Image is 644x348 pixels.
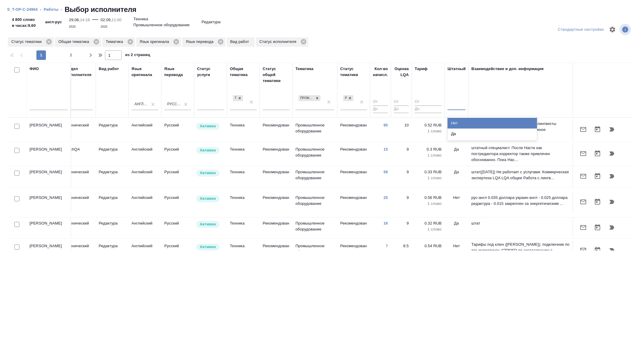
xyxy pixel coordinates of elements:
[295,243,334,255] p: Промышленное оборудование
[61,7,62,13] li: ‹
[129,240,161,261] td: Английский
[415,122,442,128] p: 0.52 RUB
[391,192,412,213] td: 9
[383,170,388,174] a: 59
[415,98,442,106] input: От
[129,166,161,187] td: Английский
[14,222,19,227] input: Выбери исполнителей, чтобы отправить приглашение на работу
[576,122,590,137] button: Отправить предложение о работе
[227,217,260,238] td: Техника
[27,192,71,213] td: [PERSON_NAME]
[8,37,54,47] div: Статус тематики
[471,145,570,163] p: штатный специалист. После Насти как постредактора корректор также привлечен обоснованно. Пока Нас...
[182,37,225,47] div: Язык перевода
[448,66,466,72] div: Штатный
[259,39,298,45] p: Статус исполнителя
[394,106,409,113] input: До
[445,143,468,164] td: Да
[337,119,370,140] td: Рекомендован
[445,240,468,261] td: Нет
[471,220,570,226] p: штат
[99,122,126,128] p: Редактура
[337,217,370,238] td: Рекомендован
[140,39,171,45] p: Язык оригинала
[590,243,605,257] button: Открыть календарь загрузки
[129,192,161,213] td: Английский
[14,124,19,129] input: Выбери исполнителей, чтобы отправить приглашение на работу
[391,143,412,164] td: 9
[394,98,409,106] input: От
[63,217,96,238] td: Технический
[295,122,334,134] p: Промышленное оборудование
[227,166,260,187] td: Техника
[200,196,216,202] p: Активен
[161,192,194,213] td: Русский
[590,195,605,209] button: Открыть календарь загрузки
[12,17,36,23] p: 4 800 слово
[44,7,59,12] a: Работы
[14,171,19,176] input: Выбери исполнителей, чтобы отправить приглашение на работу
[394,66,409,78] div: Оценка LQA
[337,192,370,213] td: Рекомендован
[445,217,468,238] td: Да
[227,192,260,213] td: Техника
[161,166,194,187] td: Русский
[63,166,96,187] td: Технический
[415,169,442,175] p: 0.33 RUB
[14,148,19,153] input: Выбери исполнителей, чтобы отправить приглашение на работу
[7,7,38,12] a: S_T-OP-C-24964
[260,143,292,164] td: Рекомендован
[576,169,590,183] button: Отправить предложение о работе
[576,220,590,235] button: Отправить предложение о работе
[620,24,632,35] span: Посмотреть информацию
[576,243,590,257] button: Отправить предложение о работе
[605,169,619,183] button: Продолжить
[161,240,194,261] td: Русский
[99,169,126,175] p: Редактура
[11,39,44,45] p: Статус тематики
[298,95,314,101] div: Промышленное оборудование
[373,106,388,113] input: До
[63,192,96,213] td: Технический
[415,249,442,255] p: 1 слово
[415,128,442,134] p: 1 слово
[415,152,442,158] p: 1 слово
[343,95,354,102] div: Рекомендован
[227,143,260,164] td: Техника
[14,245,19,250] input: Выбери исполнителей, чтобы отправить приглашение на работу
[66,66,93,78] div: Отдел исполнителя
[337,166,370,187] td: Рекомендован
[200,221,216,227] p: Активен
[605,122,619,137] button: Продолжить
[92,14,98,30] div: —
[260,166,292,187] td: Рекомендован
[605,195,619,209] button: Продолжить
[373,98,388,106] input: От
[136,37,181,47] div: Язык оригинала
[556,25,605,34] div: split button
[230,39,251,45] p: Вид работ
[112,18,121,22] p: 11:00
[605,146,619,161] button: Продолжить
[445,166,468,187] td: Да
[40,7,41,13] li: ‹
[58,39,91,45] p: Общая тематика
[227,240,260,261] td: Техника
[471,66,544,72] div: Взаимодействие и доп. информация
[605,220,619,235] button: Продолжить
[129,143,161,164] td: Английский
[590,169,605,183] button: Открыть календарь загрузки
[99,243,126,249] p: Редактура
[590,146,605,161] button: Открыть календарь загрузки
[7,5,637,14] nav: breadcrumb
[605,22,620,37] span: Настроить таблицу
[383,195,388,200] a: 25
[260,192,292,213] td: Рекомендован
[200,147,216,153] p: Активен
[373,66,388,78] div: Кол-во начисл.
[295,66,313,72] div: Тематика
[605,243,619,257] button: Продолжить
[391,166,412,187] td: 9
[383,221,388,225] a: 16
[101,18,112,22] p: 02.09,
